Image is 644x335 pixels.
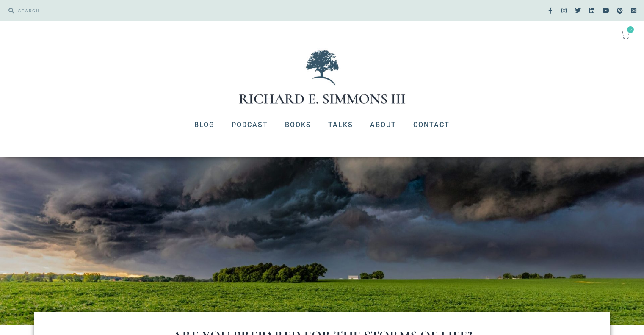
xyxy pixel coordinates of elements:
input: SEARCH [14,4,318,17]
a: 0 [611,25,640,44]
a: Contact [405,114,458,136]
span: 0 [627,26,634,33]
a: Blog [186,114,223,136]
a: Podcast [223,114,276,136]
a: Books [276,114,320,136]
a: About [362,114,405,136]
a: Talks [320,114,362,136]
